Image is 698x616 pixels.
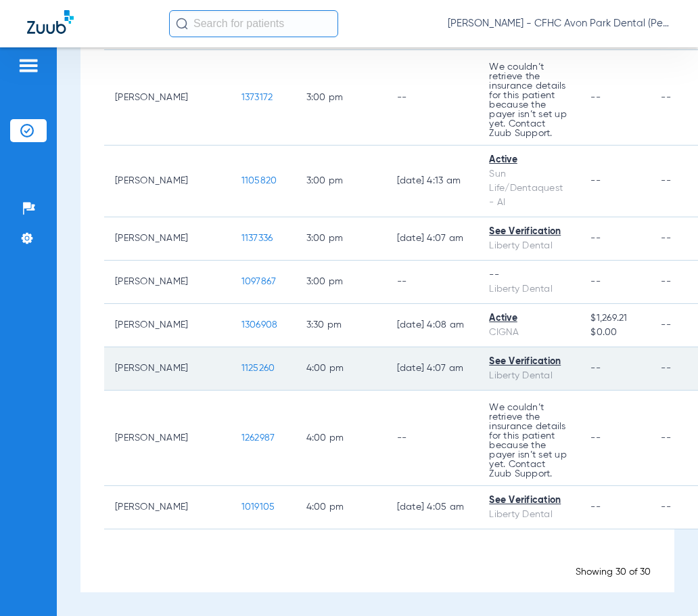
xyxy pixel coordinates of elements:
td: [DATE] 4:07 AM [386,217,479,261]
div: See Verification [489,355,569,369]
div: See Verification [489,493,569,508]
p: We couldn’t retrieve the insurance details for this patient because the payer isn’t set up yet. C... [489,62,569,138]
span: 1262987 [241,433,275,443]
td: 3:30 PM [296,304,386,347]
td: [PERSON_NAME] [104,50,231,146]
p: We couldn’t retrieve the insurance details for this patient because the payer isn’t set up yet. C... [489,403,569,479]
td: -- [386,391,479,486]
span: -- [590,176,601,185]
span: 1125260 [241,364,275,373]
span: 1137336 [241,234,273,243]
span: 1105820 [241,176,277,185]
td: [PERSON_NAME] [104,486,231,529]
td: [PERSON_NAME] [104,261,231,304]
td: [PERSON_NAME] [104,391,231,486]
td: [DATE] 4:05 AM [386,486,479,529]
span: -- [590,277,601,286]
span: 1097867 [241,277,277,286]
span: Showing 30 of 30 [576,567,651,577]
td: 4:00 PM [296,391,386,486]
span: [PERSON_NAME] - CFHC Avon Park Dental (Peds) [448,17,671,30]
iframe: Chat Widget [630,551,698,616]
div: Liberty Dental [489,508,569,522]
span: $1,269.21 [590,311,639,326]
td: 3:00 PM [296,217,386,261]
td: 3:00 PM [296,146,386,217]
span: -- [590,93,601,102]
span: $0.00 [590,326,639,340]
td: 4:00 PM [296,486,386,529]
div: Active [489,311,569,326]
td: 4:00 PM [296,347,386,391]
span: -- [590,433,601,443]
div: Liberty Dental [489,369,569,383]
input: Search for patients [169,10,338,37]
td: [PERSON_NAME] [104,347,231,391]
span: -- [590,364,601,373]
td: -- [386,261,479,304]
span: 1373172 [241,93,273,102]
span: 1019105 [241,502,275,512]
td: [DATE] 4:07 AM [386,347,479,391]
td: [PERSON_NAME] [104,304,231,347]
span: 1306908 [241,320,278,330]
div: Liberty Dental [489,282,569,296]
div: Liberty Dental [489,239,569,253]
div: Active [489,153,569,167]
div: Sun Life/Dentaquest - AI [489,167,569,210]
img: hamburger-icon [18,58,39,74]
td: [DATE] 4:08 AM [386,304,479,347]
div: CIGNA [489,326,569,340]
td: [PERSON_NAME] [104,217,231,261]
img: Search Icon [176,18,188,30]
td: 3:00 PM [296,261,386,304]
span: -- [590,502,601,512]
td: [DATE] 4:13 AM [386,146,479,217]
td: -- [386,50,479,146]
img: Zuub Logo [27,10,74,34]
div: -- [489,268,569,282]
td: [PERSON_NAME] [104,146,231,217]
span: -- [590,234,601,243]
div: See Verification [489,225,569,239]
td: 3:00 PM [296,50,386,146]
